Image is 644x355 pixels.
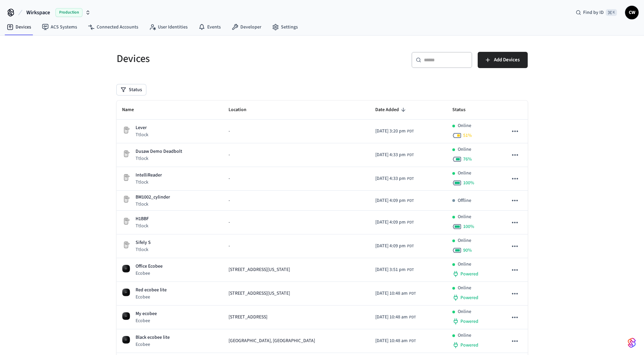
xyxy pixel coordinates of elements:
[136,201,170,208] p: Ttlock
[136,310,157,317] p: My ecobee
[229,219,230,226] span: -
[229,175,230,182] span: -
[458,197,471,204] p: Offline
[136,317,157,324] p: Ecobee
[122,173,130,182] img: Placeholder Lock Image
[409,338,416,344] span: PDT
[136,172,162,179] p: IntelliReader
[458,285,471,292] p: Online
[122,241,130,249] img: Placeholder Lock Image
[458,146,471,153] p: Online
[375,290,408,297] span: [DATE] 10:48 am
[122,288,130,296] img: ecobee_lite_3
[375,175,406,182] span: [DATE] 4:33 pm
[458,170,471,177] p: Online
[463,180,474,186] span: 100 %
[229,314,267,321] span: [STREET_ADDRESS]
[375,197,406,204] span: [DATE] 4:09 pm
[375,243,414,250] div: America/Los_Angeles
[267,21,303,33] a: Settings
[463,247,472,254] span: 90 %
[458,261,471,268] p: Online
[407,220,414,226] span: PDT
[458,237,471,244] p: Online
[375,219,406,226] span: [DATE] 4:09 pm
[26,8,50,17] span: Wirkspace
[407,243,414,249] span: PDT
[136,124,148,131] p: Lever
[136,194,170,201] p: BM1002_cylinder
[122,150,130,158] img: Placeholder Lock Image
[122,195,130,203] img: Placeholder Lock Image
[583,9,604,16] span: Find by ID
[55,8,82,17] span: Production
[625,6,639,19] button: CW
[375,175,414,182] div: America/Los_Angeles
[136,148,182,155] p: Dusaw Demo Deadbolt
[375,151,406,159] span: [DATE] 4:33 pm
[375,128,406,135] span: [DATE] 3:20 pm
[136,131,148,138] p: Ttlock
[229,197,230,204] span: -
[375,243,406,250] span: [DATE] 4:09 pm
[229,105,255,115] span: Location
[122,336,130,344] img: ecobee_lite_3
[407,267,414,273] span: PDT
[122,265,130,273] img: ecobee_lite_3
[463,132,472,139] span: 51 %
[136,223,149,229] p: Ttlock
[122,126,130,134] img: Placeholder Lock Image
[136,179,162,186] p: Ttlock
[458,122,471,129] p: Online
[122,217,130,225] img: Placeholder Lock Image
[626,6,638,19] span: CW
[136,155,182,162] p: Ttlock
[460,318,478,325] span: Powered
[136,239,151,246] p: Sifely S
[375,314,416,321] div: America/Los_Angeles
[1,21,37,33] a: Devices
[117,52,318,66] h5: Devices
[570,6,622,19] div: Find by ID⌘ K
[460,342,478,349] span: Powered
[229,243,230,250] span: -
[375,128,414,135] div: America/Los_Angeles
[375,219,414,226] div: America/Los_Angeles
[375,337,416,344] div: America/Los_Angeles
[375,105,408,115] span: Date Added
[136,263,163,270] p: Office Ecobee
[463,156,472,163] span: 76 %
[229,290,290,297] span: [STREET_ADDRESS][US_STATE]
[375,266,414,273] div: America/Los_Angeles
[458,332,471,339] p: Online
[375,290,416,297] div: America/Los_Angeles
[460,294,478,301] span: Powered
[144,21,193,33] a: User Identities
[375,197,414,204] div: America/Los_Angeles
[229,151,230,159] span: -
[82,21,144,33] a: Connected Accounts
[407,128,414,134] span: PDT
[409,314,416,320] span: PDT
[478,52,528,68] button: Add Devices
[136,287,167,294] p: Red ecobee lite
[628,337,636,348] img: SeamLogoGradient.69752ec5.svg
[494,56,520,64] span: Add Devices
[375,151,414,159] div: America/Los_Angeles
[458,213,471,221] p: Online
[458,308,471,315] p: Online
[122,105,143,115] span: Name
[606,9,617,16] span: ⌘ K
[136,334,170,341] p: Black ecobee lite
[375,314,408,321] span: [DATE] 10:48 am
[136,246,151,253] p: Ttlock
[117,84,146,95] button: Status
[375,337,408,344] span: [DATE] 10:48 am
[407,152,414,158] span: PDT
[407,198,414,204] span: PDT
[136,294,167,300] p: Ecobee
[407,176,414,182] span: PDT
[229,337,315,344] span: [GEOGRAPHIC_DATA], [GEOGRAPHIC_DATA]
[193,21,226,33] a: Events
[122,312,130,320] img: ecobee_lite_3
